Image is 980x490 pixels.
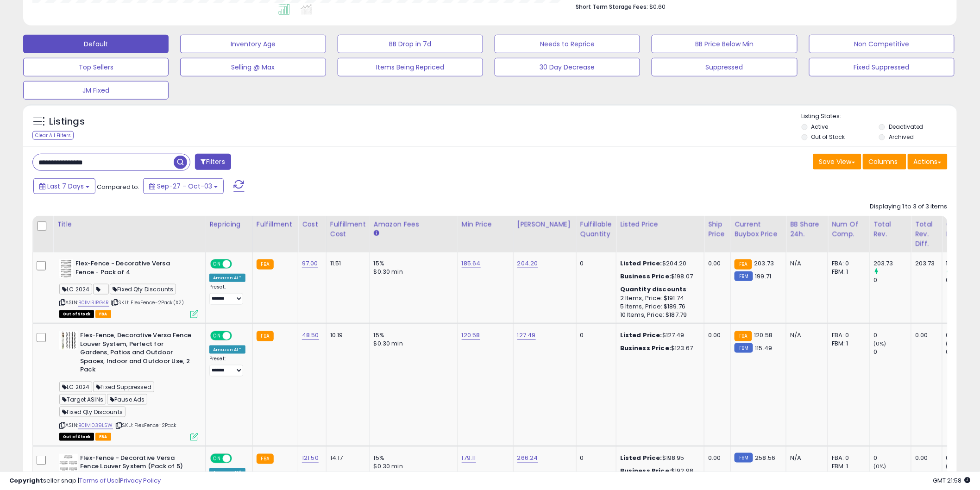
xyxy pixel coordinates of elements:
div: Listed Price [620,220,700,229]
span: | SKU: FlexFence-2Pack [114,421,177,429]
span: ON [211,260,223,268]
b: Flex-Fence - Decorative Versa Fence - Pack of 4 [75,259,188,279]
div: BB Share 24h. [790,220,824,239]
div: $127.49 [620,331,697,339]
div: Repricing [209,220,249,229]
button: Fixed Suppressed [809,58,955,76]
div: 0.00 [915,454,935,462]
button: BB Price Below Min [652,35,797,53]
span: All listings that are currently out of stock and unavailable for purchase on Amazon [59,433,94,441]
button: Columns [863,154,906,170]
div: 11.51 [330,259,363,268]
div: 0.00 [708,259,723,268]
button: Non Competitive [809,35,955,53]
div: 2 Items, Price: $191.74 [620,294,697,302]
a: 179.11 [462,453,476,463]
a: 185.64 [462,259,481,268]
strong: Copyright [9,476,43,485]
div: 15% [374,331,451,339]
div: Fulfillment Cost [330,220,366,239]
small: (0%) [946,340,959,347]
label: Out of Stock [811,133,845,141]
button: Selling @ Max [180,58,326,76]
div: Total Rev. [873,220,907,239]
a: 204.20 [517,259,538,268]
b: Listed Price: [620,259,662,268]
a: 48.50 [302,331,319,340]
a: 266.24 [517,453,538,463]
a: 127.49 [517,331,536,340]
div: Title [57,220,201,229]
div: 0 [873,276,911,284]
div: 203.73 [873,259,911,268]
div: Num of Comp. [832,220,866,239]
div: Amazon Fees [374,220,454,229]
span: Last 7 Days [47,182,84,191]
button: Save View [813,154,861,170]
div: Displaying 1 to 3 of 3 items [870,202,948,211]
b: Short Term Storage Fees: [576,3,648,11]
div: Preset: [209,284,245,305]
span: LC 2024 [59,284,92,295]
span: 203.73 [754,259,774,268]
a: B01MRIRG4R [78,299,109,307]
b: Listed Price: [620,331,662,339]
div: Cost [302,220,322,229]
small: FBA [257,331,274,341]
div: $123.67 [620,344,697,352]
span: 199.71 [755,272,772,281]
div: 0.00 [915,331,935,339]
div: 15% [374,259,451,268]
div: Min Price [462,220,509,229]
a: 120.58 [462,331,480,340]
div: Total Rev. Diff. [915,220,938,249]
small: FBM [735,453,753,463]
p: Listing States: [802,112,957,121]
span: LC 2024 [59,382,92,392]
button: Suppressed [652,58,797,76]
button: Last 7 Days [33,178,95,194]
a: B01M039LSW [78,421,113,429]
a: 97.00 [302,259,318,268]
div: seller snap | | [9,477,161,485]
span: 258.56 [755,453,776,462]
span: Fixed Qty Discounts [110,284,176,295]
b: Quantity discounts [620,285,687,294]
a: Terms of Use [79,476,119,485]
div: 10 Items, Price: $187.79 [620,311,697,319]
span: FBA [95,433,111,441]
small: FBA [735,331,752,341]
div: FBA: 0 [832,259,862,268]
button: Filters [195,154,231,170]
div: $0.30 min [374,462,451,471]
b: Flex-Fence - Decorative Versa Fence Louver System (Pack of 5) [80,454,193,473]
button: Default [23,35,169,53]
span: FBA [95,310,111,318]
span: All listings that are currently out of stock and unavailable for purchase on Amazon [59,310,94,318]
div: 0.00 [708,454,723,462]
span: Columns [869,157,898,166]
div: $198.95 [620,454,697,462]
button: BB Drop in 7d [338,35,483,53]
button: Needs to Reprice [495,35,640,53]
div: ASIN: [59,331,198,440]
div: Amazon AI * [209,274,245,282]
div: Ship Price [708,220,727,239]
div: 14.17 [330,454,363,462]
span: $0.60 [649,2,666,11]
span: OFF [231,260,245,268]
label: Active [811,123,829,131]
div: FBA: 0 [832,331,862,339]
span: OFF [231,454,245,462]
span: Sep-27 - Oct-03 [157,182,212,191]
b: Business Price: [620,272,671,281]
div: [PERSON_NAME] [517,220,572,229]
a: 121.50 [302,453,319,463]
div: 0 [873,331,911,339]
div: $204.20 [620,259,697,268]
div: Fulfillable Quantity [580,220,612,239]
div: $0.30 min [374,339,451,348]
div: N/A [790,259,821,268]
div: 0 [580,454,609,462]
b: Business Price: [620,344,671,352]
